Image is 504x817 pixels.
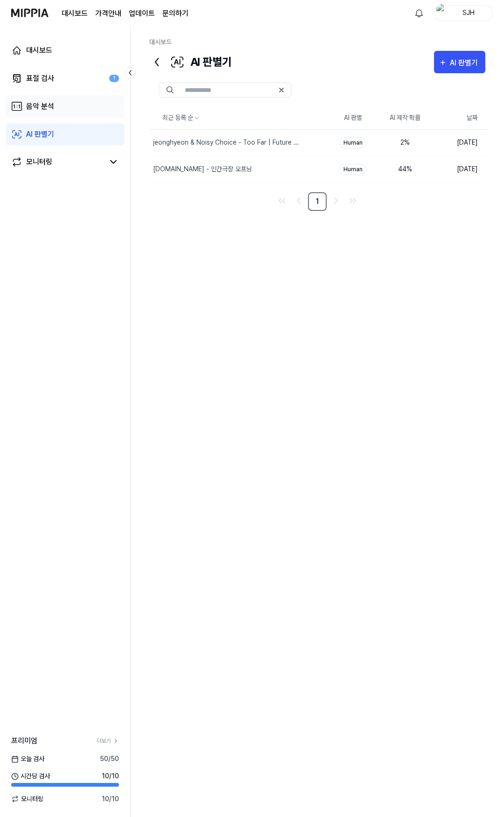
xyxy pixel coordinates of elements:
a: 대시보드 [149,38,172,46]
a: 음악 분석 [6,95,125,118]
a: 대시보드 [62,8,88,19]
span: 10 / 10 [102,771,119,781]
nav: pagination [149,192,485,211]
td: [DATE] [431,156,485,182]
a: 문의하기 [162,8,189,19]
span: 10 / 10 [102,794,119,804]
div: 2 % [386,138,424,147]
a: Go to next page [329,193,343,208]
div: 표절 검사 [26,73,54,84]
div: AI 판별기 [149,51,232,73]
a: 더보기 [97,737,119,745]
a: 업데이트 [129,8,155,19]
img: profile [436,4,448,22]
a: Go to first page [274,193,289,208]
button: profileSJH [433,5,493,21]
span: 오늘 검사 [11,754,44,764]
a: AI 판별기 [6,123,125,146]
a: 표절 검사1 [6,67,125,90]
div: 음악 분석 [26,101,54,112]
span: 프리미엄 [11,735,37,747]
a: 1 [308,192,327,211]
td: [DATE] [431,129,485,156]
div: jeonghyeon & Noisy Choice - Too Far | Future House | NCS - Copyright Free Music [153,138,299,147]
a: Go to last page [345,193,360,208]
img: 알림 [413,7,425,19]
div: Human [340,137,366,148]
img: Search [167,86,174,94]
a: 대시보드 [6,39,125,62]
div: 44 % [386,164,424,174]
div: SJH [450,7,487,18]
th: AI 제작 확률 [379,107,431,129]
button: AI 판별기 [434,51,485,73]
div: 모니터링 [26,156,52,168]
span: 모니터링 [11,794,43,804]
th: AI 판별 [327,107,379,129]
button: 가격안내 [95,8,121,19]
div: [DOMAIN_NAME] - 인간극장 오프닝 [153,164,252,174]
span: 50 / 50 [100,754,119,764]
th: 날짜 [431,107,485,129]
div: AI 판별기 [26,129,54,140]
a: 모니터링 [11,156,104,168]
div: AI 판별기 [450,57,481,69]
div: 대시보드 [26,45,52,56]
a: Go to previous page [291,193,306,208]
div: 1 [109,75,119,83]
div: Human [340,164,366,175]
span: 시간당 검사 [11,771,50,781]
